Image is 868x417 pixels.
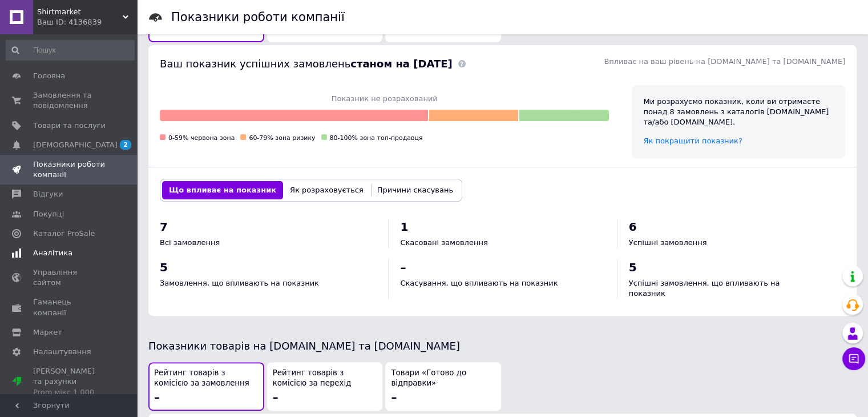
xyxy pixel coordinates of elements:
[643,97,834,128] div: Ми розрахуємо показник, коли ви отримаєте понад 8 замовлень з каталогів [DOMAIN_NAME] та/або [DOM...
[6,40,135,61] input: Пошук
[33,228,95,239] span: Каталог ProSale
[629,220,637,234] span: 6
[273,22,278,35] span: –
[154,368,259,389] span: Рейтинг товарів з комісією за замовлення
[33,121,106,131] span: Товари та послуги
[168,134,235,142] span: 0-59% червона зона
[370,181,460,199] button: Причини скасувань
[160,94,609,104] span: Показник не розрахований
[162,181,283,199] button: Що впливає на показник
[160,238,220,247] span: Всі замовлення
[842,347,865,370] button: Чат з покупцем
[160,58,453,70] span: Ваш показник успішних замовлень
[33,90,106,111] span: Замовлення та повідомлення
[33,248,72,258] span: Аналітика
[283,181,370,199] button: Як розраховується
[391,390,397,404] span: –
[33,189,63,199] span: Відгуки
[267,362,383,411] button: Рейтинг товарів з комісією за перехід–
[273,390,278,404] span: –
[629,279,780,298] span: Успішні замовлення, що впливають на показник
[249,134,315,142] span: 60-79% зона ризику
[350,58,452,70] b: станом на [DATE]
[160,220,168,234] span: 7
[154,390,160,404] span: –
[33,297,106,318] span: Гаманець компанії
[400,238,487,247] span: Скасовані замовлення
[37,17,137,27] div: Ваш ID: 4136839
[33,347,91,357] span: Налаштування
[120,140,131,150] span: 2
[33,267,106,288] span: Управління сайтом
[391,22,459,35] span: Увімкнено
[643,137,742,145] a: Як покращити показник?
[400,220,408,234] span: 1
[391,368,495,389] span: Товари «Готово до відправки»
[33,140,118,150] span: [DEMOGRAPHIC_DATA]
[171,10,345,24] h1: Показники роботи компанії
[273,368,377,389] span: Рейтинг товарів з комісією за перехід
[400,279,558,287] span: Скасування, що впливають на показник
[33,327,62,338] span: Маркет
[385,362,501,411] button: Товари «Готово до відправки»–
[148,362,264,411] button: Рейтинг товарів з комісією за замовлення–
[33,366,106,398] span: [PERSON_NAME] та рахунки
[160,260,168,274] span: 5
[33,159,106,180] span: Показники роботи компанії
[33,71,65,81] span: Головна
[33,387,106,398] div: Prom мікс 1 000
[629,238,707,247] span: Успішні замовлення
[629,260,637,274] span: 5
[154,22,160,35] span: –
[148,340,460,352] span: Показники товарів на [DOMAIN_NAME] та [DOMAIN_NAME]
[33,209,64,219] span: Покупці
[330,134,423,142] span: 80-100% зона топ-продавця
[604,57,845,66] span: Впливає на ваш рівень на [DOMAIN_NAME] та [DOMAIN_NAME]
[400,260,406,274] span: –
[37,7,123,17] span: Shirtmarket
[160,279,319,287] span: Замовлення, що впливають на показник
